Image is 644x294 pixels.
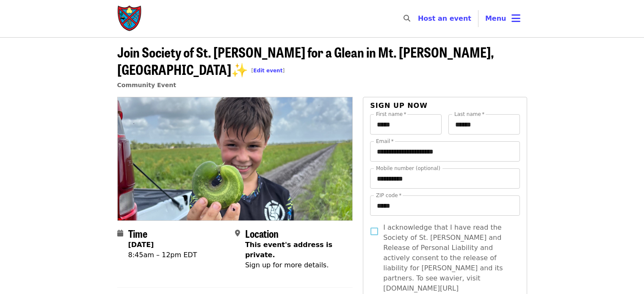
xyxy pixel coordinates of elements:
[117,229,123,237] i: calendar icon
[376,166,440,171] label: Mobile number (optional)
[117,82,176,88] a: Community Event
[245,226,279,241] span: Location
[404,14,410,22] i: search icon
[383,223,513,294] span: I acknowledge that I have read the Society of St. [PERSON_NAME] and Release of Personal Liability...
[511,12,520,25] i: bars icon
[478,8,527,29] button: Toggle account menu
[370,114,442,135] input: First name
[245,261,329,269] span: Sign up for more details.
[245,241,332,259] span: This event's address is private.
[118,97,353,220] img: Join Society of St. Andrew for a Glean in Mt. Dora, FL✨ organized by Society of St. Andrew
[128,250,197,260] div: 8:45am – 12pm EDT
[415,8,422,29] input: Search
[370,168,520,189] input: Mobile number (optional)
[128,226,147,241] span: Time
[235,229,240,237] i: map-marker-alt icon
[117,5,143,32] img: Society of St. Andrew - Home
[253,68,282,74] a: Edit event
[252,68,285,74] span: [ ]
[448,114,520,135] input: Last name
[117,42,494,79] span: Join Society of St. [PERSON_NAME] for a Glean in Mt. [PERSON_NAME], [GEOGRAPHIC_DATA]✨
[376,193,401,198] label: ZIP code
[370,195,520,216] input: ZIP code
[370,141,520,162] input: Email
[454,112,484,117] label: Last name
[370,102,428,110] span: Sign up now
[485,14,506,22] span: Menu
[128,241,154,249] strong: [DATE]
[418,14,471,22] a: Host an event
[376,112,406,117] label: First name
[376,139,394,144] label: Email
